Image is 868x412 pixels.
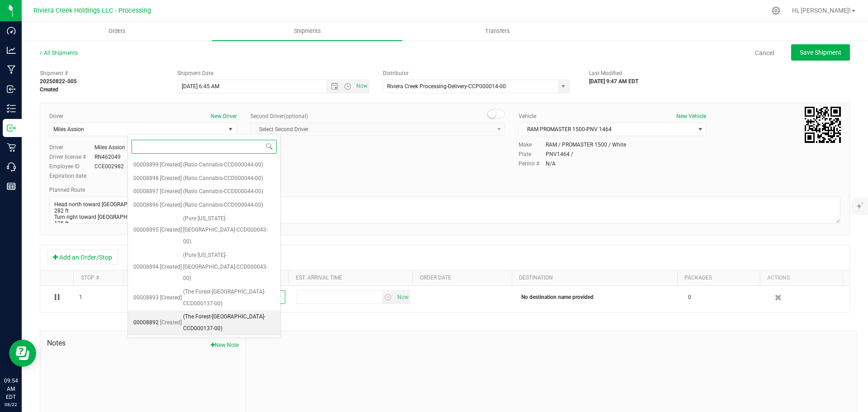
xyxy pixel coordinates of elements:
input: Select [383,80,552,93]
span: 00008898 [133,173,159,185]
span: 1 [79,293,82,302]
div: N/A [546,160,556,168]
strong: [DATE] 9:47 AM EDT [589,78,638,85]
p: 09:54 AM EDT [4,377,18,401]
a: Order date [420,275,451,281]
span: Transfers [473,27,522,35]
button: New Note [211,341,239,349]
span: [Created] [160,224,182,236]
span: 00008895 [133,224,159,236]
span: select [225,123,236,136]
span: [Created] [160,317,182,329]
span: (Pure [US_STATE]-[GEOGRAPHIC_DATA]-CCD000043-00) [183,250,275,284]
span: select [382,291,395,303]
inline-svg: Dashboard [7,26,16,35]
label: Make [519,141,546,149]
span: Notes [47,338,239,349]
div: Manage settings [770,6,782,15]
inline-svg: Analytics [7,46,16,55]
span: (Ratio Cannabis-CCD000044-00) [183,173,263,185]
span: Set Current date [395,291,410,304]
a: Est. arrival time [296,275,342,281]
th: Actions [760,270,843,286]
button: New Vehicle [676,112,706,120]
a: All Shipments [40,50,78,56]
a: Cancel [755,48,774,57]
inline-svg: Reports [7,182,16,191]
span: 00008899 [133,159,159,171]
p: No destination name provided [521,293,677,302]
span: (Ratio Cannabis-CCD000044-00) [183,159,263,171]
span: Set Current date [354,80,370,93]
label: Permit # [519,160,546,168]
strong: Created [40,86,58,93]
inline-svg: Manufacturing [7,65,16,74]
span: [Created] [160,159,182,171]
div: RN462049 [94,153,121,161]
label: Vehicle [519,112,536,120]
div: RAM / PROMASTER 1500 / White [546,141,626,149]
inline-svg: Inventory [7,104,16,113]
label: Plate [519,150,546,158]
a: Transfers [402,22,593,41]
span: Orders [96,27,138,35]
label: Shipment Date [177,69,213,77]
span: select [694,123,706,136]
label: Driver [49,143,94,152]
span: (The Forest-[GEOGRAPHIC_DATA]-CCD000137-00) [183,286,275,309]
label: Second Driver [250,112,308,120]
label: Employee ID [49,162,94,170]
span: [Created] [160,199,182,211]
a: Packages [684,275,712,281]
span: [Created] [160,261,182,273]
div: Miles Assion [94,143,125,152]
a: Destination [519,275,553,281]
span: 00008896 [133,199,159,211]
span: (Ratio Cannabis-CCD000044-00) [183,199,263,211]
img: Scan me! [805,107,841,143]
span: RAM PROMASTER 1500-PNV 1464 [519,123,694,136]
span: [Created] [160,173,182,185]
inline-svg: Outbound [7,123,16,133]
a: Orders [22,22,212,41]
a: Shipments [212,22,402,41]
span: Open the time view [340,83,355,90]
input: Select Order [132,140,277,154]
span: Save Shipment [800,49,841,56]
span: (The Forest-[GEOGRAPHIC_DATA]-CCD000137-00) [183,311,275,334]
span: Hi, [PERSON_NAME]! [792,7,851,14]
button: New Driver [211,112,237,120]
label: Driver [49,112,63,120]
inline-svg: Retail [7,143,16,152]
span: Miles Assion [53,126,84,133]
span: 0 [688,293,691,302]
label: Distributor [383,69,409,77]
inline-svg: Inbound [7,85,16,94]
span: (Ratio Cannabis-CCD000044-00) [183,186,263,198]
a: Stop # [81,275,99,281]
div: PNV1464 / [546,150,573,158]
span: (Pure [US_STATE]-[GEOGRAPHIC_DATA]-CCD000043-00) [183,213,275,248]
iframe: Resource center [9,340,36,367]
span: Shipment # [40,69,164,77]
span: select [395,291,410,303]
label: Last Modified [589,69,622,77]
span: (optional) [284,113,308,119]
span: Riviera Creek Holdings LLC - Processing [33,7,151,14]
p: 08/22 [4,401,18,408]
div: CCE002982 [94,162,124,170]
span: Planned Route [49,187,85,193]
label: Driver license # [49,153,94,161]
span: 00008894 [133,261,159,273]
span: [Created] [160,292,182,304]
span: select [558,80,569,93]
qrcode: 20250822-005 [805,107,841,143]
label: Expiration date [49,172,94,180]
strong: 20250822-005 [40,78,77,85]
span: 00008892 [133,317,159,329]
span: 00008893 [133,292,159,304]
inline-svg: Call Center [7,162,16,171]
button: Save Shipment [791,44,850,61]
span: Shipments [282,27,333,35]
span: [Created] [160,186,182,198]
